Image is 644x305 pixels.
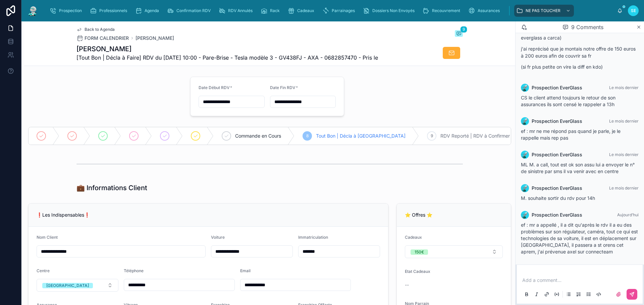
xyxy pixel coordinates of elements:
span: Dossiers Non Envoyés [372,8,415,13]
span: Prospection EverGlass [532,151,582,158]
span: Cadeaux [297,8,314,13]
span: ML M. a call, tout est ok son assu lui a envoyer le n° de sinistre par sms il va venir avec en ce... [521,162,635,174]
span: 9 [431,133,433,139]
div: scrollable content [44,3,617,18]
button: Select Button [405,245,503,258]
span: Aujourd’hui [617,212,639,217]
span: Parrainages [332,8,355,13]
span: CS le client attend toujours le retour de son assurances ils sont censé le rappeler a 13h [521,95,615,107]
span: 8 [306,133,309,139]
a: Dossiers Non Envoyés [361,5,419,17]
span: Le mois dernier [609,152,639,157]
span: Nom Client [37,235,58,240]
span: Confirmation RDV [176,8,211,13]
h1: 💼 Informations Client [76,183,147,193]
span: Commande en Cours [235,133,281,139]
span: 9 [460,26,467,33]
a: [PERSON_NAME] [136,35,174,42]
span: Etat Cadeaux [405,269,430,274]
span: Professionnels [99,8,127,13]
span: Immatriculation [298,235,328,240]
a: Agenda [133,5,164,17]
span: 9 Comments [571,23,603,31]
span: Assurances [478,8,500,13]
a: Assurances [466,5,504,17]
span: Back to Agenda [85,27,115,32]
span: Date Fin RDV [270,85,296,90]
button: Select Button [37,279,118,292]
span: Rack [270,8,280,13]
span: FORM CALENDRIER [85,35,129,42]
span: Email [240,268,251,273]
p: (si fr plus petite on vire la diff en kdo) [521,63,639,70]
span: -- [405,282,409,288]
a: NE PAS TOUCHER [514,5,574,17]
span: ef : mr ne me répond pas quand je parle, je le rappelle mais rep pas [521,128,621,141]
span: SE [631,8,636,13]
span: Prospection EverGlass [532,212,582,218]
a: Prospection [48,5,87,17]
span: Téléphone [124,268,144,273]
span: Le mois dernier [609,85,639,90]
span: Agenda [145,8,159,13]
a: Rack [259,5,284,17]
span: RDV Annulés [228,8,253,13]
span: Date Début RDV [199,85,230,90]
span: ef : mr a appellé , il a dit qu'après le rdv il a eu des problèmes sur son régulateur, caméra, to... [521,222,638,254]
span: NE PAS TOUCHER [526,8,560,13]
span: RDV Reporté | RDV à Confirmer [440,133,510,139]
p: (rdv dentiste narbonne à 11h et enchaine avec everglass a carca) [521,27,639,41]
span: Centre [37,268,50,273]
h1: [PERSON_NAME] [76,44,378,54]
span: ❗Les Indispensables❗ [37,212,90,218]
span: Prospection EverGlass [532,185,582,192]
span: ⭐ Offres ⭐ [405,212,432,218]
span: Recouvrement [432,8,460,13]
a: RDV Annulés [217,5,257,17]
p: j'ai reprécisé que je montais notre offre de 150 euros à 200 euros afin de couvrir sa fr [521,45,639,59]
a: Professionnels [88,5,132,17]
span: Le mois dernier [609,119,639,124]
span: Voiture [211,235,225,240]
a: FORM CALENDRIER [76,35,129,42]
div: 150€ [415,249,424,255]
button: 9 [455,30,463,38]
img: App logo [27,5,39,16]
span: Prospection EverGlass [532,84,582,91]
a: Confirmation RDV [165,5,215,17]
span: Tout Bon | Décla à [GEOGRAPHIC_DATA] [316,133,406,139]
span: M. souhaite sortir du rdv pour 14h [521,195,595,201]
div: [GEOGRAPHIC_DATA] [46,283,89,288]
span: [Tout Bon | Décla à Faire] RDV du [DATE] 10:00 - Pare-Brise - Tesla modèle 3 - GV438FJ - AXA - 06... [76,54,378,62]
a: Back to Agenda [76,27,115,32]
span: Cadeaux [405,235,422,240]
a: Cadeaux [286,5,319,17]
a: Parrainages [320,5,360,17]
span: Prospection EverGlass [532,118,582,125]
span: Le mois dernier [609,185,639,190]
span: Prospection [59,8,82,13]
a: Recouvrement [421,5,465,17]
